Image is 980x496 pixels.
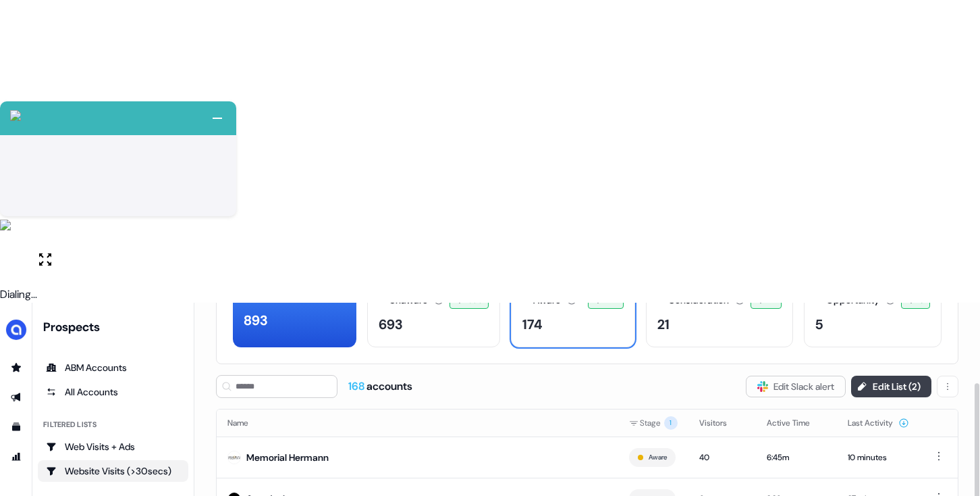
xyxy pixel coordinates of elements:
div: Filtered lists [43,419,97,430]
div: 5 [815,314,823,334]
a: Go to attribution [5,446,27,468]
div: Website Visits (>30secs) [46,464,180,478]
div: Prospects [43,319,188,335]
a: ABM Accounts [38,357,188,378]
button: Visitors [699,411,743,435]
img: callcloud-icon-white-35.svg [10,110,21,121]
button: Edit Slack alert [746,376,846,397]
div: 40 [699,451,745,464]
button: Active Time [767,411,826,435]
div: 174 [522,314,543,334]
button: Last Activity [848,411,909,435]
div: 893 [244,310,267,330]
div: 693 [379,314,402,334]
button: Edit List (2) [851,376,931,397]
a: Go to templates [5,416,27,438]
div: Web Visits + Ads [46,440,180,453]
a: Go to prospects [5,357,27,378]
div: Memorial Hermann [246,451,329,464]
a: Go to Web Visits + Ads [38,436,188,457]
div: accounts [348,379,412,394]
div: 21 [657,314,670,334]
th: Name [217,410,618,437]
div: ABM Accounts [46,361,180,374]
a: Go to outbound experience [5,387,27,408]
div: Stage [629,416,678,430]
div: All Accounts [46,385,180,399]
div: 6:45m [767,451,826,464]
div: 10 minutes [848,451,909,464]
a: Go to Website Visits (>30secs) [38,460,188,482]
a: All accounts [38,381,188,403]
span: 168 [348,379,366,393]
button: Aware [649,451,667,464]
span: 1 [664,416,678,430]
